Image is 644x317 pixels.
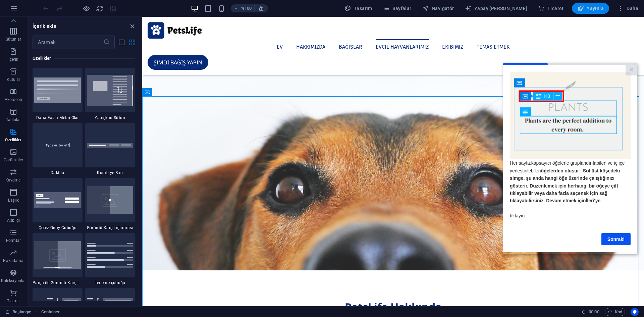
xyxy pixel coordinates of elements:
nav: ekmek kırıntısı [41,308,60,316]
font: Kutular [7,77,20,82]
div: Yapışkan Sütun [85,68,135,120]
font: Özellikler [33,56,51,61]
font: : [593,309,594,314]
a: Seçimi iptal etmek için tıklayın. Sayfaları açmak için çift tıklayın. [5,308,31,316]
font: tıklayın [7,150,21,155]
button: Ticaret [535,3,567,14]
font: Ticaret [7,299,20,303]
font: × [126,2,130,11]
font: Sonraki [104,173,121,179]
div: İlerleme çubuğu [85,233,135,285]
font: Navigatör [432,6,454,11]
font: Koleksiyonlar [1,278,26,283]
font: Kaydırıcı [5,178,21,182]
img: StickyColumn.svg [87,75,133,106]
font: %100 [241,6,252,11]
font: Görüntüler [4,158,23,162]
font: Tasarım [354,6,372,11]
button: Daha [614,3,641,14]
font: Kod [615,309,622,314]
img: cookie-consent-baner.svg [34,192,81,208]
span: Parça ile Görüntü Karşılaştırması [33,280,83,285]
img: cookie-info.svg [87,143,133,148]
font: Tablolar [6,117,21,122]
font: Başlangıç [12,309,31,314]
font: İçerik [8,57,18,62]
font: İçerik ekle [33,23,56,29]
input: Aramak [33,36,103,49]
button: Önizleme modundan çıkıp düzenlemeye devam etmek için buraya tıklayın [82,4,90,12]
button: Navigatör [420,3,457,14]
font: Daha [627,6,638,11]
button: yeniden yükle [96,4,104,12]
h6: Oturum süresi [582,308,599,316]
button: Kod [605,308,625,316]
div: Daha Fazla Metni Oku [33,68,83,120]
font: Yapay [PERSON_NAME] [474,6,527,11]
font: Daha Fazla Metni Oku [36,115,79,120]
button: liste görünümü [117,38,125,46]
i: Sayfayı yeniden yükle [96,5,104,12]
font: 00 [589,309,593,314]
button: Yayınla [572,3,609,14]
div: Çerez Onay Çubuğu [33,178,83,230]
font: Kurabiye Barı [97,170,123,175]
font: İleri'ye [83,135,97,140]
button: Tasarım [342,3,375,14]
div: Görüntü Karşılaştırması [85,178,135,230]
font: Altbilgi [7,218,20,223]
div: Parça ile Görüntü Karşılaştırması [33,233,83,285]
img: progress-bar.svg [87,243,133,268]
font: Her sayfa, [7,97,28,103]
font: Daktilo [51,170,64,175]
font: 00 [594,309,599,314]
font: . [21,150,23,155]
button: ızgara görünümü [128,38,136,46]
font: kapsayıcı öğelerle gruplandırılabilen ve iç içe yerleştirilebilen [7,97,121,110]
font: Ticaret [547,6,564,11]
font: Yayınla [587,6,604,11]
font: Başlık [8,198,19,203]
button: Sayfalar [380,3,414,14]
a: Modal'ı kapat [122,2,134,12]
font: Sayfalar [392,6,411,11]
a: Sonraki [98,170,127,182]
font: Parça ile Görüntü Karşılaştırması [33,280,97,285]
button: paneli kapat [128,22,136,30]
font: Formlar [6,238,21,243]
div: Tasarım (Ctrl+Alt+Y) [342,3,375,14]
button: Kullanıcı merkezli [631,308,639,316]
button: Yapay [PERSON_NAME] [462,3,530,14]
font: Çerez Onay Çubuğu [39,225,76,230]
div: Kurabiye Barı [85,123,135,175]
button: %100 [231,4,255,12]
font: Sütunlar [6,37,21,42]
font: Görüntü Karşılaştırması [87,225,133,230]
span: Click to select. Double-click to edit [41,308,60,316]
img: Read_More_Thumbnail.svg [34,77,81,103]
font: Akordeon [5,97,22,102]
img: image-comparison-with-progress.svg [34,241,81,269]
font: Yapışkan Sütun [95,115,125,120]
img: image-comparison.svg [87,186,133,214]
font: Özellikler [5,138,21,142]
img: Typewritereffect_thumbnail.svg [34,130,81,161]
font: öğelerden oluşur . Sol üst köşedeki simge, şu anda hangi öğe üzerinde çalıştığınızı gösterir. Düz... [7,105,117,141]
i: Yeniden boyutlandırma sırasında seçilen cihaza uyacak şekilde yakınlaştırma seviyesi otomatik ola... [258,5,264,11]
font: İlerleme çubuğu [95,280,125,285]
div: Daktilo [33,123,83,175]
font: Pazarlama [3,258,23,263]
